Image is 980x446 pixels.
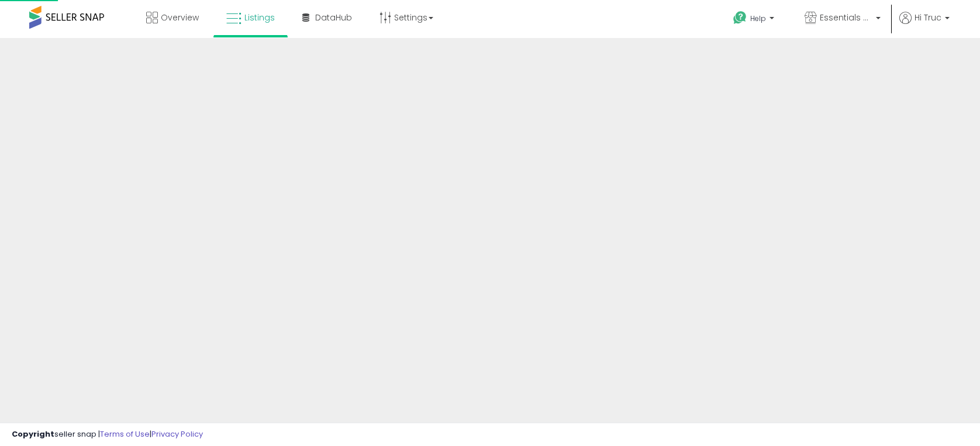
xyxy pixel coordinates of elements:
[161,12,199,23] span: Overview
[244,12,275,23] span: Listings
[12,429,203,440] div: seller snap | |
[820,12,872,23] span: Essentials Hub Supply
[12,428,54,440] strong: Copyright
[750,13,766,23] span: Help
[899,12,950,38] a: Hi Truc
[915,12,941,23] span: Hi Truc
[724,2,786,38] a: Help
[733,11,747,25] i: Get Help
[151,428,203,440] a: Privacy Policy
[315,12,352,23] span: DataHub
[100,428,150,440] a: Terms of Use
